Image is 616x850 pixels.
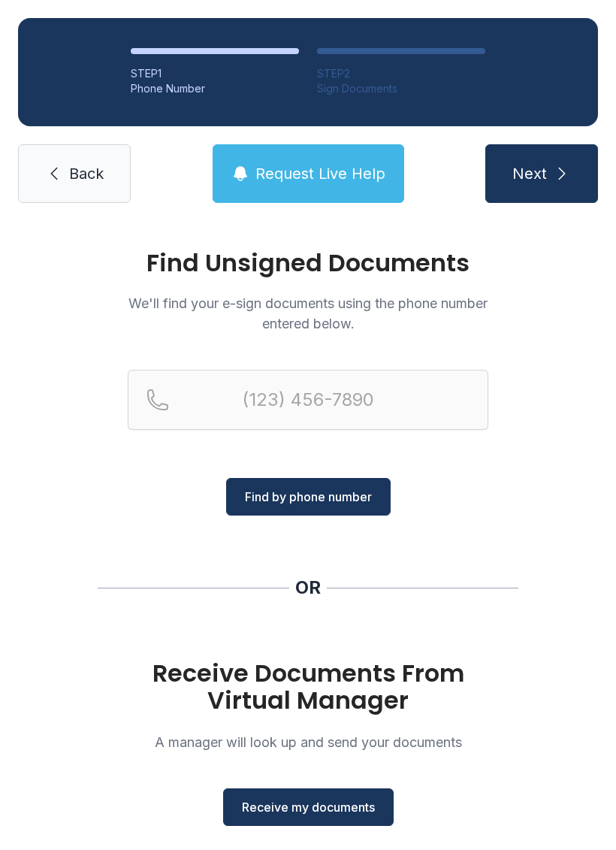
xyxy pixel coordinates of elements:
[131,81,299,96] div: Phone Number
[128,732,488,752] p: A manager will look up and send your documents
[131,66,299,81] div: STEP 1
[128,293,488,334] p: We'll find your e-sign documents using the phone number entered below.
[128,370,488,430] input: Reservation phone number
[255,163,385,184] span: Request Live Help
[317,66,485,81] div: STEP 2
[242,798,375,816] span: Receive my documents
[317,81,485,96] div: Sign Documents
[128,660,488,714] h1: Receive Documents From Virtual Manager
[245,488,372,506] span: Find by phone number
[69,163,104,184] span: Back
[295,576,321,600] div: OR
[128,251,488,275] h1: Find Unsigned Documents
[512,163,547,184] span: Next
